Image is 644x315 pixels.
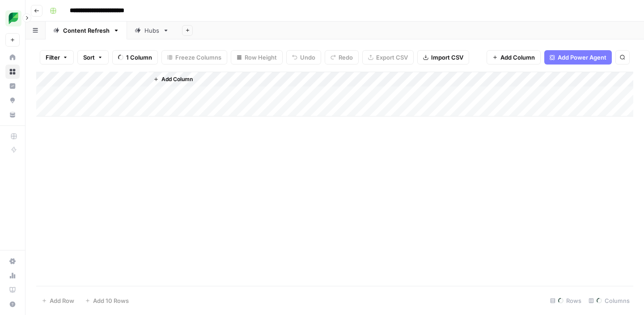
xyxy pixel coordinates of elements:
[161,50,227,65] button: Freeze Columns
[339,53,353,62] span: Redo
[5,297,20,311] button: Help + Support
[231,50,283,65] button: Row Height
[127,22,177,39] a: Hubs
[144,26,159,35] div: Hubs
[126,53,152,62] span: 1 Column
[150,73,196,85] button: Add Column
[376,53,408,62] span: Export CSV
[325,50,359,65] button: Redo
[5,283,20,297] a: Learning Hub
[161,75,193,83] span: Add Column
[585,293,633,308] div: Columns
[362,50,414,65] button: Export CSV
[417,50,469,65] button: Import CSV
[46,22,127,39] a: Content Refresh
[36,293,80,308] button: Add Row
[558,53,606,62] span: Add Power Agent
[77,50,109,65] button: Sort
[50,296,74,305] span: Add Row
[5,268,20,283] a: Usage
[5,79,20,93] a: Insights
[175,53,221,62] span: Freeze Columns
[93,296,129,305] span: Add 10 Rows
[63,26,110,35] div: Content Refresh
[80,293,134,308] button: Add 10 Rows
[487,50,541,65] button: Add Column
[5,10,21,26] img: SproutSocial Logo
[500,53,535,62] span: Add Column
[5,7,20,30] button: Workspace: SproutSocial
[112,50,158,65] button: 1 Column
[544,50,612,65] button: Add Power Agent
[46,53,60,62] span: Filter
[431,53,463,62] span: Import CSV
[5,254,20,268] a: Settings
[5,50,20,65] a: Home
[5,93,20,108] a: Opportunities
[547,293,585,308] div: Rows
[5,108,20,122] a: Your Data
[5,65,20,79] a: Browse
[286,50,321,65] button: Undo
[245,53,277,62] span: Row Height
[40,50,74,65] button: Filter
[83,53,95,62] span: Sort
[300,53,315,62] span: Undo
